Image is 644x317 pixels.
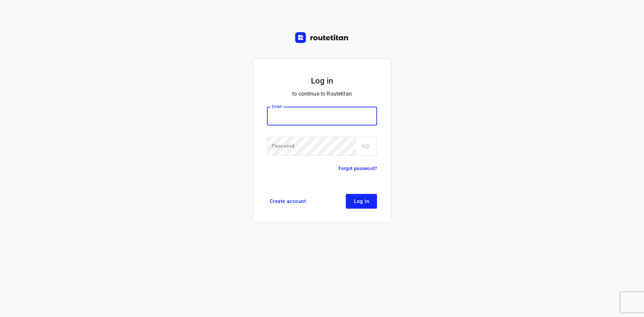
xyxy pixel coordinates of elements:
[267,75,377,87] h5: Log in
[346,194,377,209] button: Log in
[295,32,349,43] img: Routetitan
[270,199,306,204] span: Create account
[338,164,377,172] a: Forgot password?
[295,32,349,45] a: Routetitan
[354,199,369,204] span: Log in
[267,194,309,209] a: Create account
[267,89,377,99] p: to continue to Routetitan
[359,140,372,153] button: toggle password visibility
